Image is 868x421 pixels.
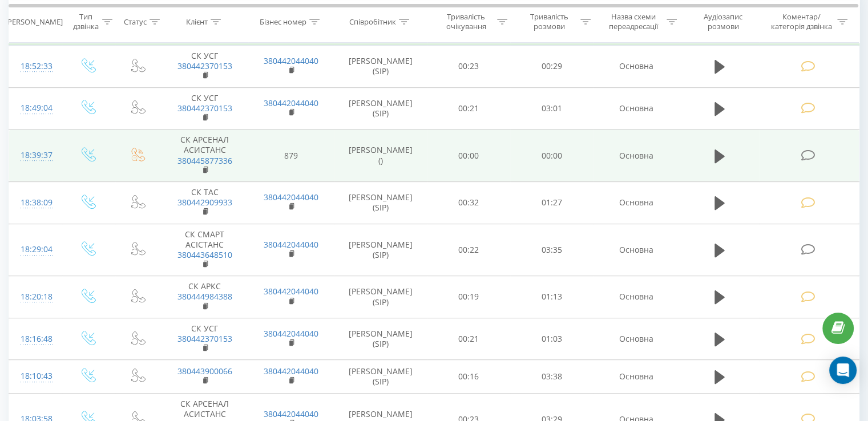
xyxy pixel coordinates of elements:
[264,286,318,297] a: 380442044040
[177,291,232,302] a: 380444984388
[264,408,318,419] a: 380442044040
[510,87,593,129] td: 03:01
[177,366,232,377] a: 380443900066
[593,276,679,318] td: Основна
[21,55,51,78] div: 18:52:33
[438,12,495,31] div: Тривалість очікування
[427,46,510,88] td: 00:23
[768,12,834,31] div: Коментар/категорія дзвінка
[427,87,510,129] td: 00:21
[162,224,248,276] td: СК СМАРТ АСІСТАНС
[593,87,679,129] td: Основна
[510,129,593,182] td: 00:00
[21,97,51,119] div: 18:49:04
[177,155,232,166] a: 380445877336
[264,239,318,250] a: 380442044040
[520,12,578,31] div: Тривалість розмови
[162,129,248,182] td: СК АРСЕНАЛ АСИСТАНС
[334,129,427,182] td: [PERSON_NAME] ()
[427,129,510,182] td: 00:00
[593,46,679,88] td: Основна
[593,224,679,276] td: Основна
[177,197,232,208] a: 380442909933
[162,276,248,318] td: СК АРКС
[21,365,51,387] div: 18:10:43
[829,357,857,384] div: Open Intercom Messenger
[124,17,147,26] div: Статус
[177,60,232,71] a: 380442370153
[162,46,248,88] td: СК УСГ
[162,87,248,129] td: СК УСГ
[510,276,593,318] td: 01:13
[334,360,427,393] td: [PERSON_NAME] (SIP)
[21,238,51,261] div: 18:29:04
[334,46,427,88] td: [PERSON_NAME] (SIP)
[248,129,334,182] td: 879
[264,366,318,377] a: 380442044040
[162,318,248,360] td: СК УСГ
[510,181,593,224] td: 01:27
[593,318,679,360] td: Основна
[264,192,318,203] a: 380442044040
[177,249,232,260] a: 380443648510
[5,17,63,26] div: [PERSON_NAME]
[334,181,427,224] td: [PERSON_NAME] (SIP)
[264,55,318,66] a: 380442044040
[264,328,318,339] a: 380442044040
[260,17,306,26] div: Бізнес номер
[604,12,664,31] div: Назва схеми переадресації
[21,144,51,167] div: 18:39:37
[21,286,51,308] div: 18:20:18
[177,333,232,344] a: 380442370153
[162,181,248,224] td: СК ТАС
[510,360,593,393] td: 03:38
[510,46,593,88] td: 00:29
[593,181,679,224] td: Основна
[177,103,232,114] a: 380442370153
[264,98,318,108] a: 380442044040
[593,360,679,393] td: Основна
[427,276,510,318] td: 00:19
[427,318,510,360] td: 00:21
[21,192,51,214] div: 18:38:09
[334,276,427,318] td: [PERSON_NAME] (SIP)
[72,12,99,31] div: Тип дзвінка
[593,129,679,182] td: Основна
[427,181,510,224] td: 00:32
[334,87,427,129] td: [PERSON_NAME] (SIP)
[427,224,510,276] td: 00:22
[349,17,396,26] div: Співробітник
[690,12,757,31] div: Аудіозапис розмови
[427,360,510,393] td: 00:16
[21,328,51,350] div: 18:16:48
[510,224,593,276] td: 03:35
[334,318,427,360] td: [PERSON_NAME] (SIP)
[334,224,427,276] td: [PERSON_NAME] (SIP)
[186,17,208,26] div: Клієнт
[510,318,593,360] td: 01:03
